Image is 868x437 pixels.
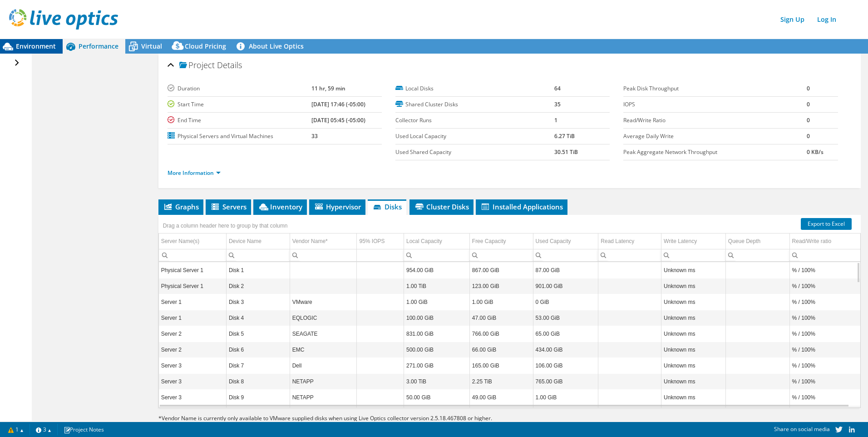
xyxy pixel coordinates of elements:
[533,310,598,326] td: Column Used Capacity, Value 53.00 GiB
[533,390,598,406] td: Column Used Capacity, Value 1.00 GiB
[30,424,58,435] a: 3
[168,169,221,177] a: More Information
[158,215,861,408] div: Data grid
[357,390,404,406] td: Column 95% IOPS, Value
[725,358,789,374] td: Column Queue Depth, Value
[395,100,554,109] label: Shared Cluster Disks
[159,294,227,310] td: Column Server Name(s), Value Server 1
[469,390,533,406] td: Column Free Capacity, Value 49.00 GiB
[404,294,470,310] td: Column Local Capacity, Value 1.00 GiB
[554,100,561,108] b: 35
[311,116,365,124] b: [DATE] 05:45 (-05:00)
[533,326,598,342] td: Column Used Capacity, Value 65.00 GiB
[598,263,661,278] td: Column Read Latency, Value
[258,202,302,211] span: Inventory
[226,278,290,294] td: Column Device Name, Value Disk 2
[357,249,404,262] td: Column 95% IOPS, Filter cell
[554,132,575,140] b: 6.27 TiB
[661,390,726,406] td: Column Write Latency, Value Unknown ms
[598,294,661,310] td: Column Read Latency, Value
[290,278,357,294] td: Column Vendor Name*, Value
[533,278,598,294] td: Column Used Capacity, Value 901.00 GiB
[357,342,404,358] td: Column 95% IOPS, Value
[774,425,830,433] span: Share on social media
[813,13,841,26] a: Log In
[472,236,506,247] div: Free Capacity
[395,148,554,157] label: Used Shared Capacity
[661,342,726,358] td: Column Write Latency, Value Unknown ms
[404,263,470,278] td: Column Local Capacity, Value 954.00 GiB
[533,358,598,374] td: Column Used Capacity, Value 106.00 GiB
[661,358,726,374] td: Column Write Latency, Value Unknown ms
[159,326,227,342] td: Column Server Name(s), Value Server 2
[725,390,789,406] td: Column Queue Depth, Value
[290,374,357,390] td: Column Vendor Name*, Value NETAPP
[807,100,810,108] b: 0
[725,374,789,390] td: Column Queue Depth, Value
[226,263,290,278] td: Column Device Name, Value Disk 1
[789,310,860,326] td: Column Read/Write ratio, Value % / 100%
[598,310,661,326] td: Column Read Latency, Value
[728,236,760,247] div: Queue Depth
[469,278,533,294] td: Column Free Capacity, Value 123.00 GiB
[357,233,404,249] td: 95% IOPS Column
[159,358,227,374] td: Column Server Name(s), Value Server 3
[789,263,860,278] td: Column Read/Write ratio, Value % / 100%
[311,84,345,92] b: 11 hr, 59 min
[807,132,810,140] b: 0
[395,84,554,93] label: Local Disks
[357,326,404,342] td: Column 95% IOPS, Value
[357,263,404,278] td: Column 95% IOPS, Value
[168,84,311,93] label: Duration
[161,219,290,232] div: Drag a column header here to group by that column
[725,342,789,358] td: Column Queue Depth, Value
[404,358,470,374] td: Column Local Capacity, Value 271.00 GiB
[725,294,789,310] td: Column Queue Depth, Value
[158,413,590,423] p: Vendor Name is currently only available to VMware supplied disks when using Live Optics collector...
[357,294,404,310] td: Column 95% IOPS, Value
[290,249,357,262] td: Column Vendor Name*, Filter cell
[404,326,470,342] td: Column Local Capacity, Value 831.00 GiB
[159,233,227,249] td: Server Name(s) Column
[229,236,261,247] div: Device Name
[598,374,661,390] td: Column Read Latency, Value
[661,249,726,262] td: Column Write Latency, Filter cell
[226,342,290,358] td: Column Device Name, Value Disk 6
[57,424,110,435] a: Project Notes
[168,116,311,125] label: End Time
[226,326,290,342] td: Column Device Name, Value Disk 5
[598,326,661,342] td: Column Read Latency, Value
[290,358,357,374] td: Column Vendor Name*, Value Dell
[226,233,290,249] td: Device Name Column
[661,263,726,278] td: Column Write Latency, Value Unknown ms
[664,236,697,247] div: Write Latency
[598,233,661,249] td: Read Latency Column
[661,278,726,294] td: Column Write Latency, Value Unknown ms
[141,42,162,50] span: Virtual
[217,60,242,70] span: Details
[725,249,789,262] td: Column Queue Depth, Filter cell
[9,9,118,30] img: live_optics_svg.svg
[226,294,290,310] td: Column Device Name, Value Disk 3
[404,278,470,294] td: Column Local Capacity, Value 1.00 TiB
[789,374,860,390] td: Column Read/Write ratio, Value % / 100%
[536,236,571,247] div: Used Capacity
[789,249,860,262] td: Column Read/Write ratio, Filter cell
[725,263,789,278] td: Column Queue Depth, Value
[807,84,810,92] b: 0
[168,100,311,109] label: Start Time
[226,358,290,374] td: Column Device Name, Value Disk 7
[469,294,533,310] td: Column Free Capacity, Value 1.00 GiB
[226,310,290,326] td: Column Device Name, Value Disk 4
[210,202,247,211] span: Servers
[290,233,357,249] td: Vendor Name* Column
[807,148,824,156] b: 0 KB/s
[414,202,469,211] span: Cluster Disks
[159,249,227,262] td: Column Server Name(s), Filter cell
[469,310,533,326] td: Column Free Capacity, Value 47.00 GiB
[601,236,634,247] div: Read Latency
[789,294,860,310] td: Column Read/Write ratio, Value % / 100%
[168,132,311,141] label: Physical Servers and Virtual Machines
[554,148,578,156] b: 30.51 TiB
[623,132,807,141] label: Average Daily Write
